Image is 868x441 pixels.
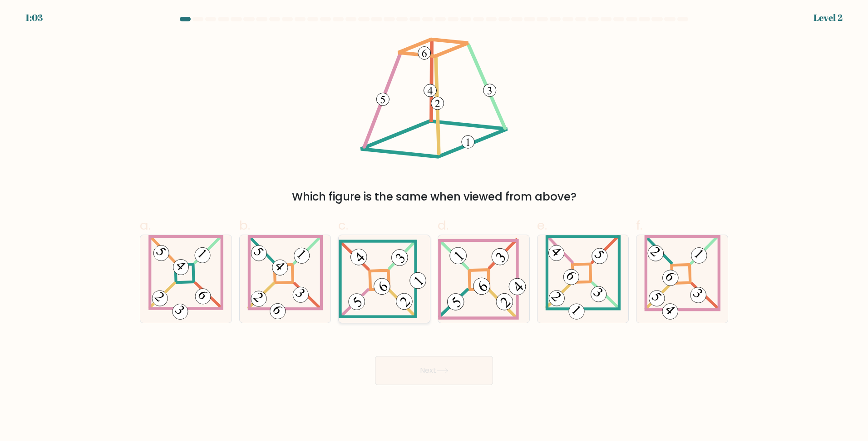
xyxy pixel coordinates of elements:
span: a. [140,216,151,234]
div: Level 2 [814,11,843,25]
span: e. [537,216,547,234]
div: Which figure is the same when viewed from above? [145,189,723,205]
span: b. [239,216,250,234]
span: f. [636,216,642,234]
div: 1:03 [25,11,43,25]
span: d. [438,216,449,234]
span: c. [338,216,348,234]
button: Next [375,356,493,385]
